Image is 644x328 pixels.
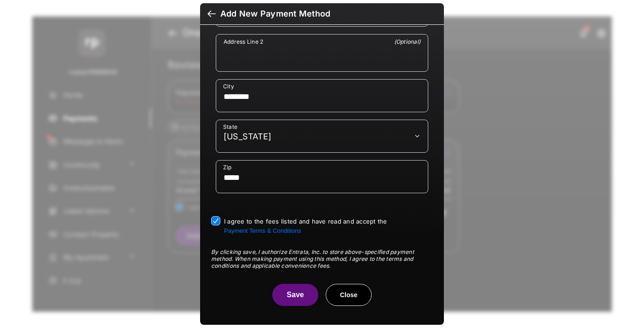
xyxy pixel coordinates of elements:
[216,160,428,193] div: payment_method_screening[postal_addresses][postalCode]
[216,79,428,112] div: payment_method_screening[postal_addresses][locality]
[224,218,387,234] span: I agree to the fees listed and have read and accept the
[216,120,428,153] div: payment_method_screening[postal_addresses][administrativeArea]
[220,9,330,19] div: Add New Payment Method
[211,248,433,269] div: By clicking save, I authorize Entrata, Inc. to store above-specified payment method. When making ...
[326,284,372,306] button: Close
[224,227,301,234] button: I agree to the fees listed and have read and accept the
[216,34,428,72] div: payment_method_screening[postal_addresses][addressLine2]
[272,284,318,306] button: Save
